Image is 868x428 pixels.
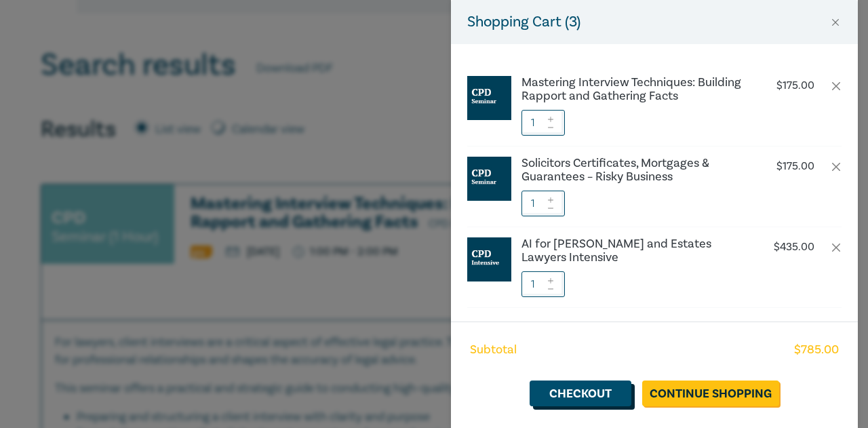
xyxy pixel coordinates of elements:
input: 1 [521,191,565,216]
img: CPD%20Seminar.jpg [467,76,511,120]
a: Solicitors Certificates, Mortgages & Guarantees – Risky Business [521,157,747,184]
p: $ 175.00 [776,79,814,92]
a: Checkout [530,381,631,406]
a: Continue Shopping [642,381,779,406]
img: CPD%20Seminar.jpg [467,157,511,201]
p: $ 175.00 [776,160,814,173]
a: Mastering Interview Techniques: Building Rapport and Gathering Facts [521,76,747,103]
img: CPD%20Intensive.jpg [467,237,511,281]
h5: Shopping Cart ( 3 ) [467,11,580,33]
input: 1 [521,271,565,297]
button: Close [829,16,842,28]
span: $ 785.00 [794,341,839,359]
a: AI for [PERSON_NAME] and Estates Lawyers Intensive [521,237,747,265]
input: 1 [521,110,565,136]
span: Subtotal [470,341,517,359]
p: $ 435.00 [774,241,814,254]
